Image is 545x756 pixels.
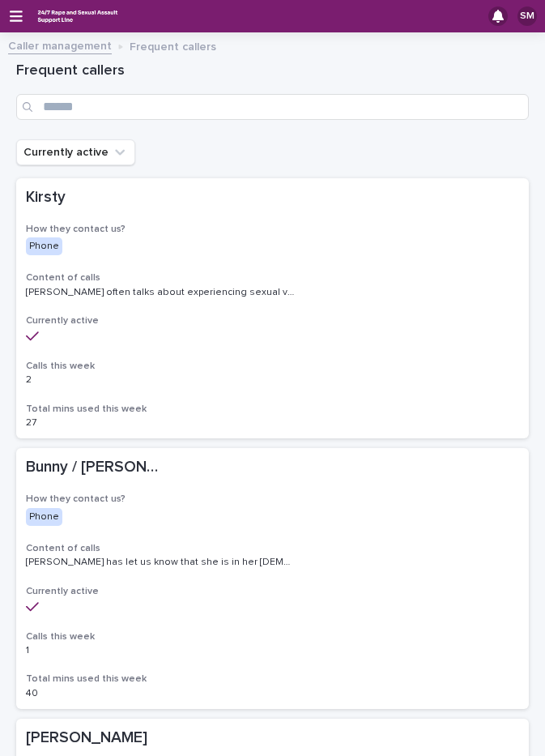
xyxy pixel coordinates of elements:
[26,271,519,284] h3: Content of calls
[16,178,529,439] a: KirstyKirsty How they contact us?PhoneContent of calls[PERSON_NAME] often talks about experiencin...
[26,508,62,526] div: Phone
[26,553,299,568] p: Bunny has let us know that she is in her 50s, and lives in Devon. She has talked through experien...
[36,6,120,27] img: rhQMoQhaT3yELyF149Cw
[8,36,112,54] a: Caller management
[26,642,32,656] p: 1
[26,371,35,386] p: 2
[16,62,529,81] h1: Frequent callers
[26,314,519,327] h3: Currently active
[26,185,69,207] p: Kirsty
[26,414,40,429] p: 27
[26,630,519,643] h3: Calls this week
[517,6,537,26] div: SM
[26,223,519,236] h3: How they contact us?
[26,360,519,373] h3: Calls this week
[130,36,216,54] p: Frequent callers
[26,403,519,416] h3: Total mins used this week
[26,284,299,298] p: Kirsty often talks about experiencing sexual violence by a family friend six years ago, and again...
[16,448,529,709] a: Bunny / [PERSON_NAME]Bunny / [PERSON_NAME] How they contact us?PhoneContent of calls[PERSON_NAME]...
[26,725,151,747] p: [PERSON_NAME]
[26,685,41,699] p: 40
[16,139,135,165] button: Currently active
[26,673,519,686] h3: Total mins used this week
[26,237,62,255] div: Phone
[26,455,164,476] p: Bunny / [PERSON_NAME]
[26,542,519,555] h3: Content of calls
[26,585,519,598] h3: Currently active
[16,94,529,120] input: Search
[26,493,519,506] h3: How they contact us?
